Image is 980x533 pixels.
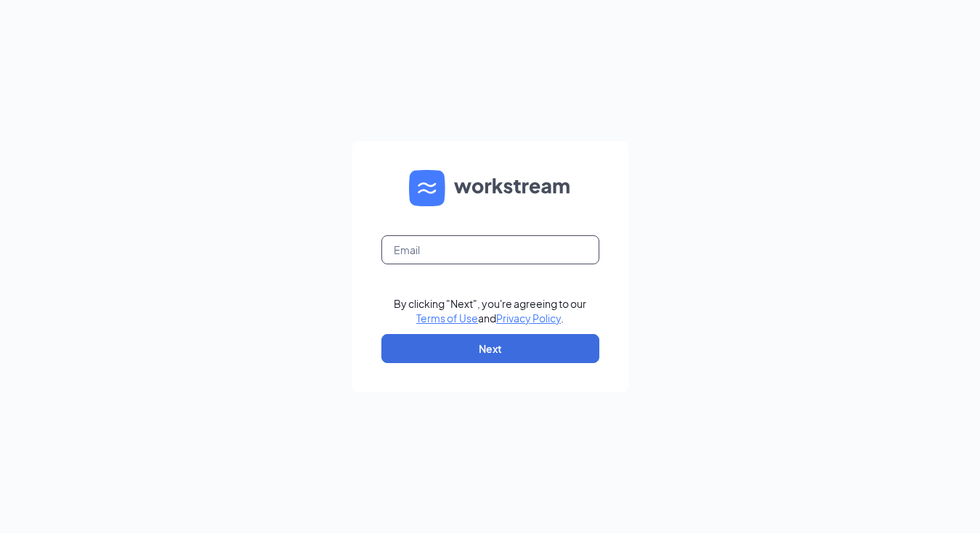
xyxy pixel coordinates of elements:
a: Terms of Use [416,312,478,325]
a: Privacy Policy [496,312,561,325]
img: WS logo and Workstream text [409,170,572,206]
input: Email [381,235,599,264]
div: By clicking "Next", you're agreeing to our and . [394,296,586,325]
button: Next [381,334,599,363]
